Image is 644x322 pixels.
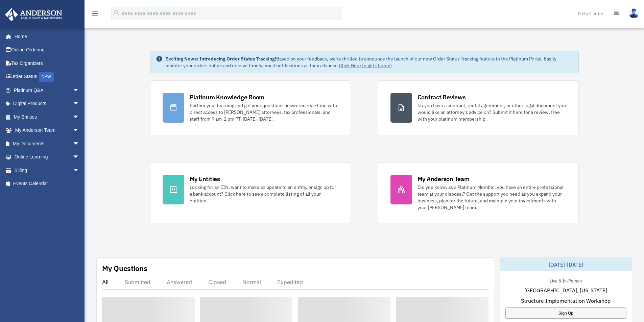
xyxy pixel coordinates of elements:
[150,162,351,223] a: My Entities Looking for an EIN, want to make an update to an entity, or sign up for a bank accoun...
[5,110,90,124] a: My Entitiesarrow_drop_down
[190,175,220,183] div: My Entities
[5,124,90,137] a: My Anderson Teamarrow_drop_down
[73,110,86,124] span: arrow_drop_down
[418,102,566,122] div: Do you have a contract, rental agreement, or other legal document you would like an attorney's ad...
[190,184,338,204] div: Looking for an EIN, want to make an update to an entity, or sign up for a bank account? Click her...
[5,30,86,43] a: Home
[167,279,192,286] div: Answered
[339,63,392,69] a: Click Here to get started!
[629,8,639,18] img: User Pic
[73,164,86,177] span: arrow_drop_down
[125,279,150,286] div: Submitted
[500,258,632,271] div: [DATE]-[DATE]
[165,56,276,62] strong: Exciting News: Introducing Order Status Tracking!
[73,83,86,97] span: arrow_drop_down
[524,286,607,294] span: [GEOGRAPHIC_DATA], [US_STATE]
[190,93,265,101] div: Platinum Knowledge Room
[5,150,90,164] a: Online Learningarrow_drop_down
[190,102,338,122] div: Further your learning and get your questions answered real-time with direct access to [PERSON_NAM...
[208,279,226,286] div: Closed
[418,184,566,211] div: Did you know, as a Platinum Member, you have an entire professional team at your disposal? Get th...
[102,279,109,286] div: All
[521,297,611,305] span: Structure Implementation Workshop
[150,80,351,135] a: Platinum Knowledge Room Further your learning and get your questions answered real-time with dire...
[91,12,99,18] a: menu
[102,263,147,273] div: My Questions
[113,9,120,17] i: search
[418,175,470,183] div: My Anderson Team
[277,279,303,286] div: Expedited
[5,164,90,177] a: Billingarrow_drop_down
[5,83,90,97] a: Platinum Q&Aarrow_drop_down
[505,307,626,319] a: Sign Up
[39,72,54,82] div: NEW
[5,97,90,110] a: Digital Productsarrow_drop_down
[73,97,86,111] span: arrow_drop_down
[242,279,261,286] div: Normal
[418,93,466,101] div: Contract Reviews
[378,162,579,223] a: My Anderson Team Did you know, as a Platinum Member, you have an entire professional team at your...
[5,56,90,70] a: Tax Organizers
[165,55,573,69] div: Based on your feedback, we're thrilled to announce the launch of our new Order Status Tracking fe...
[5,137,90,150] a: My Documentsarrow_drop_down
[3,8,64,21] img: Anderson Advisors Platinum Portal
[73,150,86,164] span: arrow_drop_down
[544,277,587,284] div: Live & In-Person
[73,137,86,151] span: arrow_drop_down
[73,124,86,138] span: arrow_drop_down
[91,9,99,18] i: menu
[5,43,90,57] a: Online Ordering
[5,177,90,191] a: Events Calendar
[378,80,579,135] a: Contract Reviews Do you have a contract, rental agreement, or other legal document you would like...
[5,70,90,84] a: Order StatusNEW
